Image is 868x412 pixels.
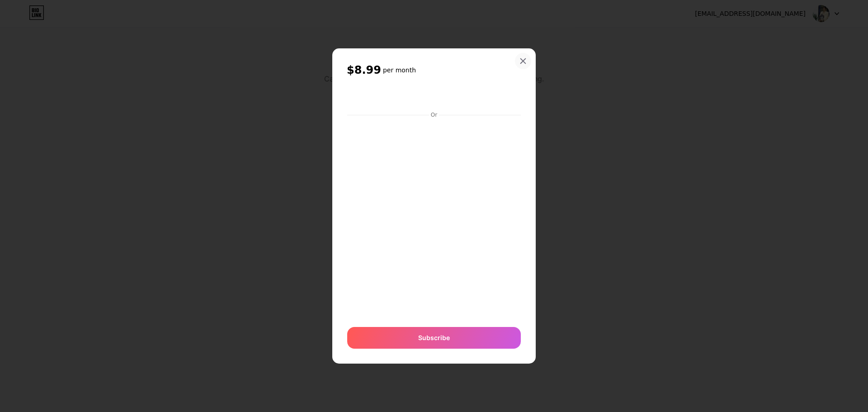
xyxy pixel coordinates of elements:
span: $8.99 [347,63,381,77]
span: Subscribe [418,333,450,342]
div: Or [429,111,439,118]
iframe: Bảo mật khung nút thanh toán [347,87,521,109]
iframe: Bảo mật khung nhập liệu thanh toán [345,119,523,318]
h6: per month [383,66,416,75]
